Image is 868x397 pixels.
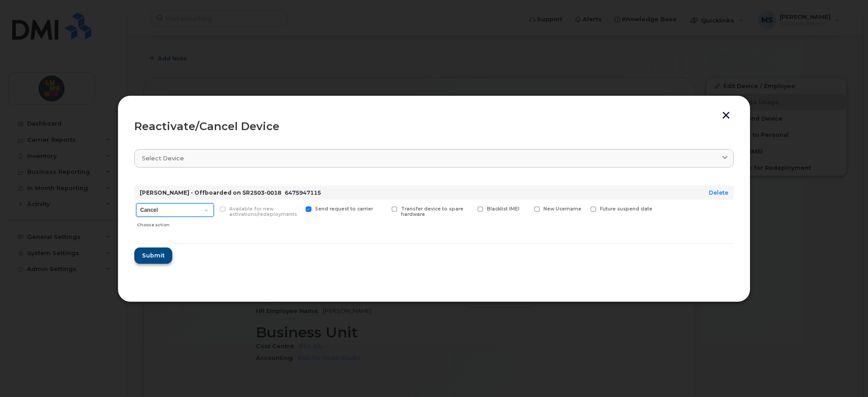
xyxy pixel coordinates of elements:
span: Select device [142,154,184,163]
span: Send request to carrier [315,206,373,212]
input: New Username [523,206,528,211]
div: Reactivate/Cancel Device [134,121,734,132]
input: Blacklist IMEI [467,206,471,211]
span: Submit [142,251,165,260]
span: 6475947115 [285,189,321,196]
a: Select device [134,149,734,168]
input: Send request to carrier [295,206,299,211]
span: Transfer device to spare hardware [401,206,463,218]
span: Available for new activations/redeployments [229,206,297,218]
button: Submit [134,248,172,264]
div: Choose action [137,218,214,229]
input: Future suspend date [580,206,584,211]
span: New Username [543,206,581,212]
strong: [PERSON_NAME] - Offboarded on SR2503-0018 [140,189,281,196]
input: Available for new activations/redeployments [209,206,213,211]
a: Delete [709,189,728,196]
span: Future suspend date [600,206,652,212]
span: Blacklist IMEI [487,206,519,212]
input: Transfer device to spare hardware [381,206,385,211]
